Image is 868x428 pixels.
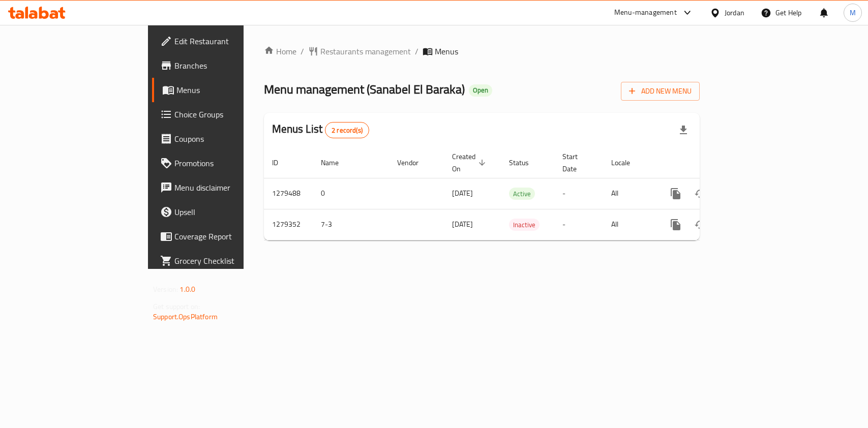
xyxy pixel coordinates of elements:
[850,7,856,18] span: M
[264,45,700,57] nav: breadcrumb
[272,157,291,169] span: ID
[152,249,293,273] a: Grocery Checklist
[629,85,692,98] span: Add New Menu
[174,230,285,242] span: Coverage Report
[435,45,458,57] span: Menus
[452,218,473,231] span: [DATE]
[415,45,418,57] li: /
[174,59,285,72] span: Branches
[664,181,688,206] button: more
[469,86,492,95] span: Open
[153,310,218,323] a: Support.OpsPlatform
[671,118,696,142] div: Export file
[611,157,643,169] span: Locale
[688,212,712,237] button: Change Status
[313,209,389,240] td: 7-3
[603,178,655,209] td: All
[152,151,293,175] a: Promotions
[174,108,285,120] span: Choice Groups
[174,35,285,47] span: Edit Restaurant
[152,78,293,102] a: Menus
[152,175,293,200] a: Menu disclaimer
[176,84,285,96] span: Menus
[179,283,195,296] span: 1.0.0
[655,147,769,178] th: Actions
[152,102,293,127] a: Choice Groups
[152,200,293,224] a: Upsell
[325,126,369,135] span: 2 record(s)
[174,181,285,194] span: Menu disclaimer
[509,188,535,200] span: Active
[614,7,677,19] div: Menu-management
[469,84,492,97] div: Open
[452,187,473,200] span: [DATE]
[153,283,178,296] span: Version:
[397,157,432,169] span: Vendor
[725,7,744,18] div: Jordan
[688,181,712,206] button: Change Status
[152,53,293,78] a: Branches
[152,29,293,53] a: Edit Restaurant
[301,45,304,57] li: /
[174,206,285,218] span: Upsell
[509,219,540,231] div: Inactive
[554,178,603,209] td: -
[264,147,769,240] table: enhanced table
[174,255,285,267] span: Grocery Checklist
[452,150,489,175] span: Created On
[174,157,285,169] span: Promotions
[509,188,535,200] div: Active
[152,224,293,249] a: Coverage Report
[264,78,465,101] span: Menu management ( Sanabel El Baraka )
[321,157,352,169] span: Name
[621,82,700,101] button: Add New Menu
[153,300,200,313] span: Get support on:
[320,45,411,57] span: Restaurants management
[152,127,293,151] a: Coupons
[509,219,540,231] span: Inactive
[664,212,688,237] button: more
[308,45,411,57] a: Restaurants management
[603,209,655,240] td: All
[554,209,603,240] td: -
[174,133,285,145] span: Coupons
[509,157,542,169] span: Status
[272,121,369,138] h2: Menus List
[562,150,591,175] span: Start Date
[325,122,369,138] div: Total records count
[313,178,389,209] td: 0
